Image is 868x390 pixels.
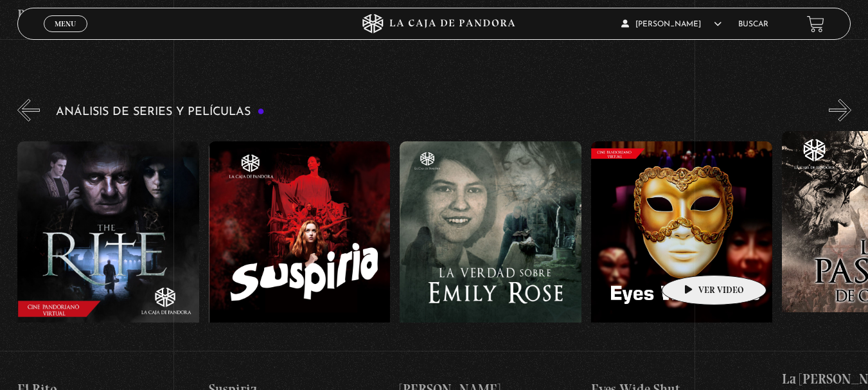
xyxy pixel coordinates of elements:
[55,20,76,28] span: Menu
[17,4,199,25] h4: Papa [PERSON_NAME]
[400,4,581,25] h4: [PERSON_NAME]
[17,99,40,121] button: Previous
[807,15,824,33] a: View your shopping cart
[738,21,768,28] a: Buscar
[591,4,773,25] h4: [PERSON_NAME]
[56,106,265,118] h3: Análisis de series y películas
[50,31,80,40] span: Cerrar
[621,21,722,28] span: [PERSON_NAME]
[829,99,851,121] button: Next
[209,4,391,25] h4: Lil Nas X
